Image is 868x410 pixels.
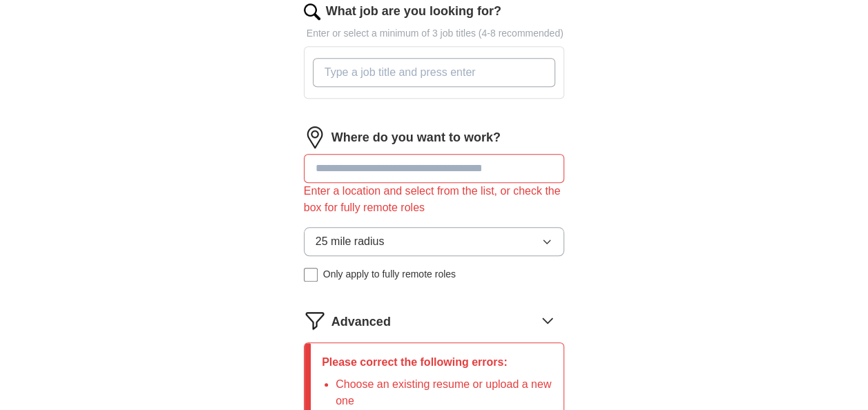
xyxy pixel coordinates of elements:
p: Enter or select a minimum of 3 job titles (4-8 recommended) [304,26,565,41]
label: What job are you looking for? [326,2,501,21]
div: Enter a location and select from the list, or check the box for fully remote roles [304,183,565,216]
li: Choose an existing resume or upload a new one [336,376,552,409]
img: location.png [304,126,326,148]
img: filter [304,309,326,331]
span: Only apply to fully remote roles [323,267,456,282]
p: Please correct the following errors: [322,354,552,371]
span: 25 mile radius [316,233,385,250]
button: 25 mile radius [304,227,565,256]
input: Type a job title and press enter [313,58,556,87]
span: Advanced [331,313,391,331]
label: Where do you want to work? [331,128,501,147]
img: search.png [304,3,320,20]
input: Only apply to fully remote roles [304,268,318,282]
